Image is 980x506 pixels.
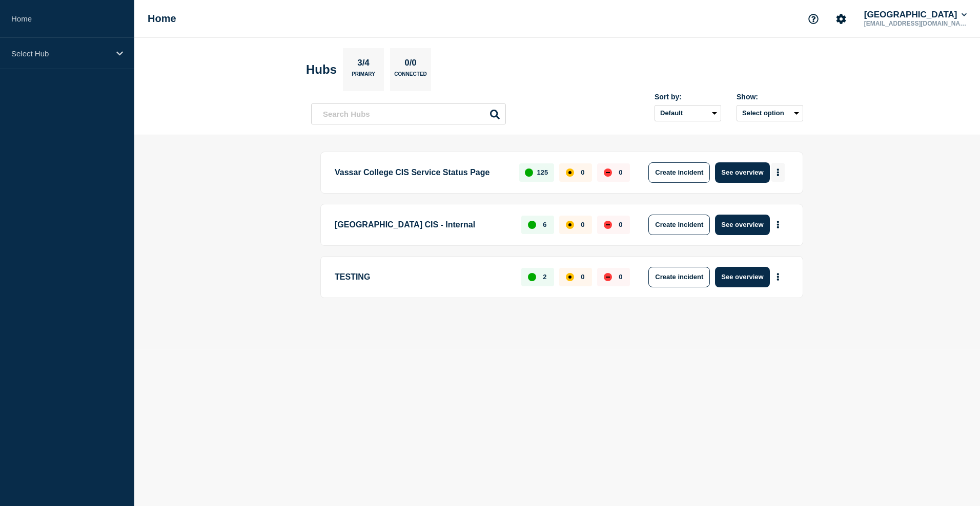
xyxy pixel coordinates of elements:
p: 125 [537,168,548,176]
p: 2 [543,273,546,281]
button: Select option [737,105,803,121]
p: 3/4 [354,58,374,71]
div: up [525,168,533,177]
p: [GEOGRAPHIC_DATA] CIS - Internal [335,215,509,235]
p: 0 [619,273,622,281]
div: affected [566,168,574,177]
p: Connected [394,71,426,82]
p: 0 [581,273,584,281]
select: Sort by [655,105,721,121]
div: up [528,273,536,281]
p: Primary [352,71,375,82]
button: Support [803,8,824,30]
div: affected [566,221,574,229]
div: down [604,273,612,281]
button: Account settings [830,8,852,30]
p: 6 [543,221,546,228]
div: Show: [737,93,803,101]
p: 0 [619,168,622,176]
p: Select Hub [11,49,110,58]
div: down [604,168,612,177]
button: Create incident [648,162,710,183]
div: up [528,221,536,229]
button: More actions [771,163,785,182]
p: 0/0 [401,58,421,71]
p: 0 [581,168,584,176]
div: down [604,221,612,229]
button: Create incident [648,215,710,235]
button: More actions [771,267,785,286]
p: Vassar College CIS Service Status Page [335,162,507,183]
button: See overview [715,162,769,183]
p: TESTING [335,267,509,287]
div: affected [566,273,574,281]
button: More actions [771,215,785,234]
p: 0 [581,221,584,228]
button: See overview [715,267,769,287]
div: Sort by: [655,93,721,101]
input: Search Hubs [311,103,506,124]
button: [GEOGRAPHIC_DATA] [862,10,969,20]
p: 0 [619,221,622,228]
button: See overview [715,215,769,235]
button: Create incident [648,267,710,287]
h1: Home [148,13,176,25]
p: [EMAIL_ADDRESS][DOMAIN_NAME] [862,20,969,27]
h2: Hubs [306,62,337,77]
